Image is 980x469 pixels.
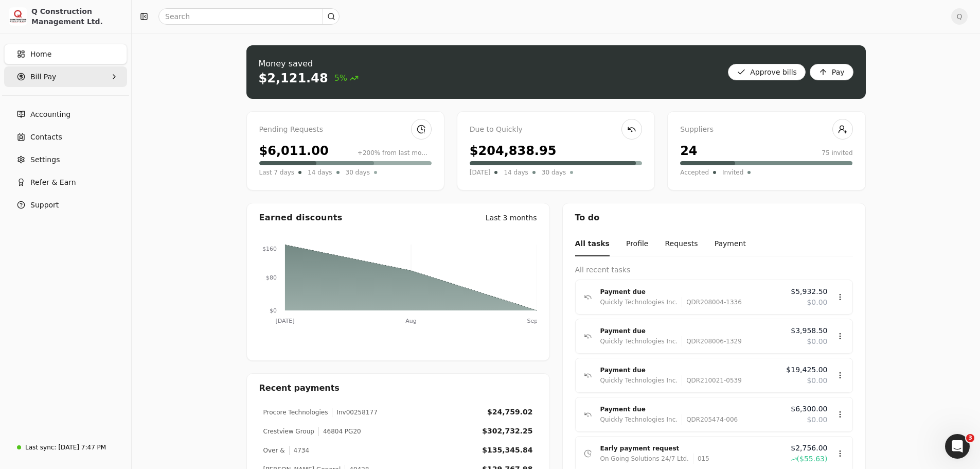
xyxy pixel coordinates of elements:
div: [DATE] 7:47 PM [58,443,106,452]
div: Suppliers [680,124,852,135]
a: Last sync:[DATE] 7:47 PM [4,438,127,457]
div: Quickly Technologies Inc. [600,336,678,346]
span: $0.00 [807,375,827,386]
input: Search [158,8,340,25]
span: $19,425.00 [786,364,827,375]
div: Inv00258177 [332,408,377,417]
div: All recent tasks [575,265,853,275]
div: Early payment request [600,443,782,454]
span: Accounting [30,109,70,120]
div: Quickly Technologies Inc. [600,297,678,307]
div: Money saved [259,58,359,70]
span: 30 days [346,167,370,178]
a: Settings [4,149,127,170]
button: All tasks [575,232,610,256]
div: Last sync: [25,443,56,452]
div: To do [563,203,865,232]
img: 3171ca1f-602b-4dfe-91f0-0ace091e1481.jpeg [9,7,27,26]
div: $6,011.00 [259,142,329,160]
span: Invited [722,167,743,178]
span: 3 [966,434,974,442]
div: 015 [693,454,709,464]
span: $0.00 [807,414,827,425]
div: Quickly Technologies Inc. [600,375,678,386]
div: Payment due [600,365,778,375]
tspan: $160 [262,246,277,252]
span: Support [30,200,59,211]
span: $3,958.50 [791,325,827,336]
tspan: [DATE] [275,318,294,324]
button: Q [951,8,968,25]
button: Support [4,195,127,215]
tspan: Sep [527,318,538,324]
span: 14 days [308,167,332,178]
div: Last 3 months [486,213,537,223]
div: Procore Technologies [263,408,328,417]
span: Settings [30,154,60,165]
div: Earned discounts [259,212,343,224]
div: Crestview Group [263,427,314,436]
div: QDR210021-0539 [682,375,742,386]
div: Over & [263,446,285,455]
button: Profile [626,232,649,256]
a: Home [4,44,127,64]
span: 30 days [542,167,566,178]
button: Payment [715,232,746,256]
span: ($55.63) [797,454,828,464]
button: Approve bills [728,64,806,80]
div: QDR208004-1336 [682,297,742,307]
div: $24,759.02 [487,407,533,418]
button: Pay [810,64,853,80]
div: Recent payments [247,374,549,403]
div: $204,838.95 [470,142,557,160]
tspan: Aug [405,318,416,324]
div: On Going Solutions 24/7 Ltd. [600,454,689,464]
span: $5,932.50 [791,286,827,297]
div: $302,732.25 [482,426,532,437]
tspan: $0 [270,307,277,314]
button: Bill Pay [4,66,127,87]
div: $135,345.84 [482,445,532,456]
span: 14 days [504,167,528,178]
a: Accounting [4,104,127,125]
button: Requests [665,232,698,256]
div: $2,121.48 [259,70,328,86]
div: 4734 [289,446,310,455]
button: Refer & Earn [4,172,127,193]
div: 46804 PG20 [318,427,361,436]
div: 24 [680,142,697,160]
div: QDR208006-1329 [682,336,742,346]
div: 75 invited [822,148,852,158]
div: Pending Requests [259,124,432,135]
div: Payment due [600,326,783,336]
span: Contacts [30,132,62,143]
span: Last 7 days [259,167,295,178]
a: Contacts [4,127,127,147]
span: Accepted [680,167,709,178]
span: Refer & Earn [30,177,76,188]
div: Quickly Technologies Inc. [600,414,678,425]
span: $0.00 [807,336,827,347]
div: Payment due [600,287,783,297]
div: Q Construction Management Ltd. [31,6,122,27]
span: 5% [334,72,359,84]
div: QDR205474-006 [682,414,738,425]
span: $0.00 [807,297,827,308]
div: Due to Quickly [470,124,642,135]
div: +200% from last month [358,148,432,158]
iframe: Intercom live chat [945,434,970,459]
span: Bill Pay [30,72,56,82]
div: Payment due [600,404,783,414]
tspan: $80 [266,274,277,281]
span: Home [30,49,51,60]
span: $6,300.00 [791,404,827,414]
span: [DATE] [470,167,491,178]
span: $2,756.00 [791,443,827,454]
